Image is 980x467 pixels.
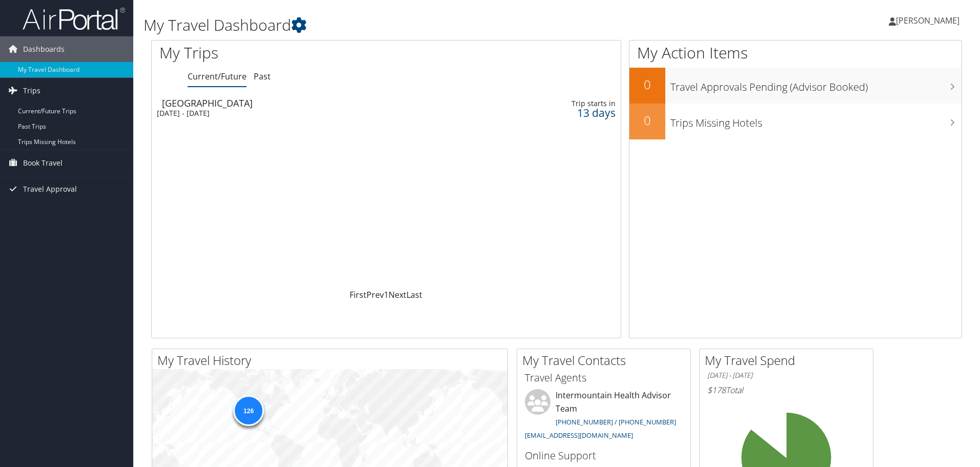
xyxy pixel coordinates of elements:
[629,104,962,139] a: 0Trips Missing Hotels
[556,417,676,427] a: [PHONE_NUMBER] / [PHONE_NUMBER]
[705,352,873,369] h2: My Travel Spend
[707,371,865,380] h6: [DATE] - [DATE]
[513,99,615,108] div: Trip starts in
[525,449,683,463] h3: Online Support
[188,71,247,82] a: Current/Future
[513,108,615,117] div: 13 days
[23,7,125,31] img: airportal-logo.png
[707,384,726,396] span: $178
[520,389,688,444] li: Intermountain Health Advisor Team
[23,78,40,104] span: Trips
[525,371,683,385] h3: Travel Agents
[389,289,406,300] a: Next
[629,42,962,64] h1: My Action Items
[350,289,366,300] a: First
[144,14,695,36] h1: My Travel Dashboard
[707,384,865,396] h6: Total
[384,289,389,300] a: 1
[23,150,63,176] span: Book Travel
[23,176,77,202] span: Travel Approval
[233,395,264,426] div: 126
[366,289,384,300] a: Prev
[23,36,65,62] span: Dashboards
[896,15,959,26] span: [PERSON_NAME]
[629,76,665,93] h2: 0
[159,42,418,64] h1: My Trips
[157,109,452,118] div: [DATE] - [DATE]
[157,352,507,369] h2: My Travel History
[406,289,422,300] a: Last
[162,98,457,108] div: [GEOGRAPHIC_DATA]
[670,75,962,94] h3: Travel Approvals Pending (Advisor Booked)
[629,112,665,129] h2: 0
[670,111,962,130] h3: Trips Missing Hotels
[522,352,690,369] h2: My Travel Contacts
[525,431,633,440] a: [EMAIL_ADDRESS][DOMAIN_NAME]
[629,68,962,104] a: 0Travel Approvals Pending (Advisor Booked)
[889,5,970,36] a: [PERSON_NAME]
[254,71,271,82] a: Past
